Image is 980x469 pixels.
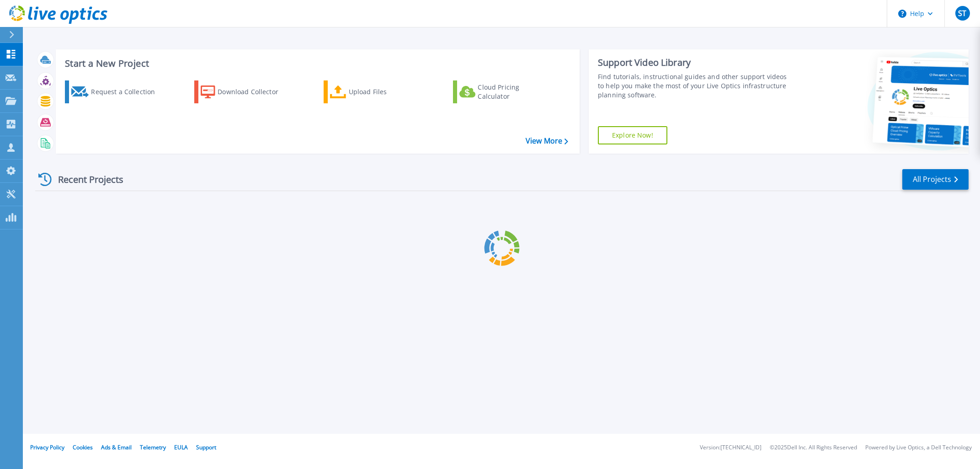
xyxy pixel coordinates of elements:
div: Find tutorials, instructional guides and other support videos to help you make the most of your L... [598,72,793,100]
span: ST [958,10,966,17]
a: Privacy Policy [30,443,64,451]
div: Upload Files [349,83,422,101]
div: Cloud Pricing Calculator [478,83,551,101]
a: Cloud Pricing Calculator [453,80,555,103]
a: Telemetry [140,443,166,451]
li: © 2025 Dell Inc. All Rights Reserved [770,445,857,451]
h3: Start a New Project [65,59,568,69]
a: View More [526,137,568,145]
a: EULA [174,443,188,451]
div: Request a Collection [91,83,164,101]
a: Request a Collection [65,80,167,103]
a: Upload Files [324,80,426,103]
a: Cookies [73,443,93,451]
a: Download Collector [194,80,296,103]
a: Explore Now! [598,126,667,144]
div: Recent Projects [35,168,136,191]
li: Powered by Live Optics, a Dell Technology [865,445,972,451]
div: Download Collector [218,83,291,101]
a: All Projects [902,169,969,190]
a: Ads & Email [101,443,132,451]
a: Support [196,443,216,451]
li: Version: [TECHNICAL_ID] [700,445,762,451]
div: Support Video Library [598,57,793,69]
